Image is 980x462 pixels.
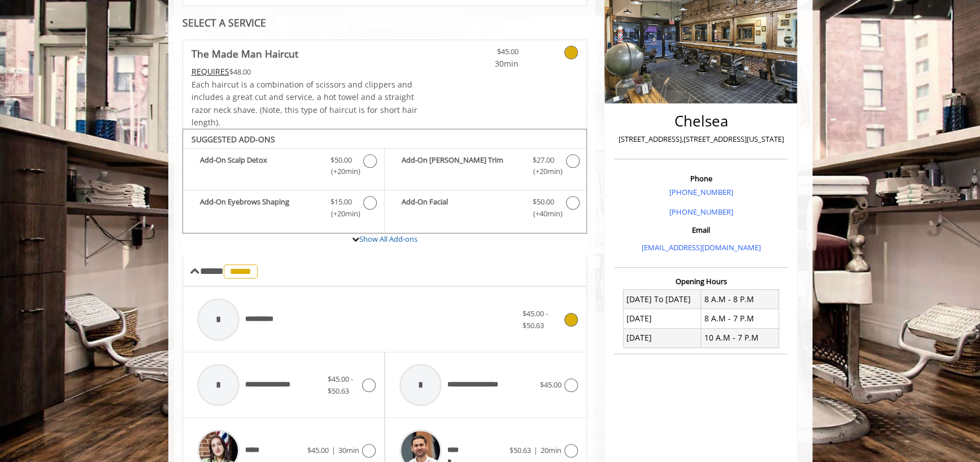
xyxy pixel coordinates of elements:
b: Add-On Facial [402,196,521,220]
span: $50.00 [330,154,352,166]
a: [EMAIL_ADDRESS][DOMAIN_NAME] [641,242,760,252]
td: 10 A.M - 7 P.M [701,328,779,347]
label: Add-On Eyebrows Shaping [189,196,378,223]
td: 8 A.M - 7 P.M [701,309,779,328]
b: The Made Man Haircut [191,46,298,62]
span: (+20min ) [324,208,358,220]
span: This service needs some Advance to be paid before we block your appointment [191,66,229,77]
span: $45.00 [540,380,561,390]
span: 20min [541,445,561,455]
span: (+20min ) [526,165,560,177]
a: [PHONE_NUMBER] [669,207,733,217]
span: (+20min ) [324,165,358,177]
a: [PHONE_NUMBER] [669,187,733,197]
p: [STREET_ADDRESS],[STREET_ADDRESS][US_STATE] [617,133,785,145]
b: SUGGESTED ADD-ONS [191,134,275,145]
label: Add-On Beard Trim [390,154,581,181]
span: $15.00 [330,196,352,208]
span: $27.00 [533,154,554,166]
span: 30min [338,445,359,455]
span: (+40min ) [526,208,560,220]
span: $50.63 [509,445,531,455]
span: | [534,445,538,455]
span: 30min [452,58,519,70]
a: Show All Add-ons [359,234,417,244]
div: The Made Man Haircut Add-onS [182,129,587,234]
b: Add-On Eyebrows Shaping [200,196,319,220]
span: $45.00 - $50.63 [522,308,548,330]
span: $50.00 [533,196,554,208]
td: [DATE] To [DATE] [623,290,701,309]
label: Add-On Scalp Detox [189,154,378,181]
span: $45.00 - $50.63 [328,374,353,396]
label: Add-On Facial [390,196,581,223]
td: [DATE] [623,328,701,347]
h2: Chelsea [617,113,785,129]
b: Add-On Scalp Detox [200,154,319,178]
td: [DATE] [623,309,701,328]
td: 8 A.M - 8 P.M [701,290,779,309]
a: $45.00 [452,40,519,70]
h3: Opening Hours [614,277,787,285]
div: $48.00 [191,66,419,78]
b: Add-On [PERSON_NAME] Trim [402,154,521,178]
span: | [332,445,336,455]
h3: Email [617,226,785,234]
span: $45.00 [307,445,329,455]
div: SELECT A SERVICE [182,18,587,28]
span: Each haircut is a combination of scissors and clippers and includes a great cut and service, a ho... [191,79,417,128]
h3: Phone [617,175,785,182]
